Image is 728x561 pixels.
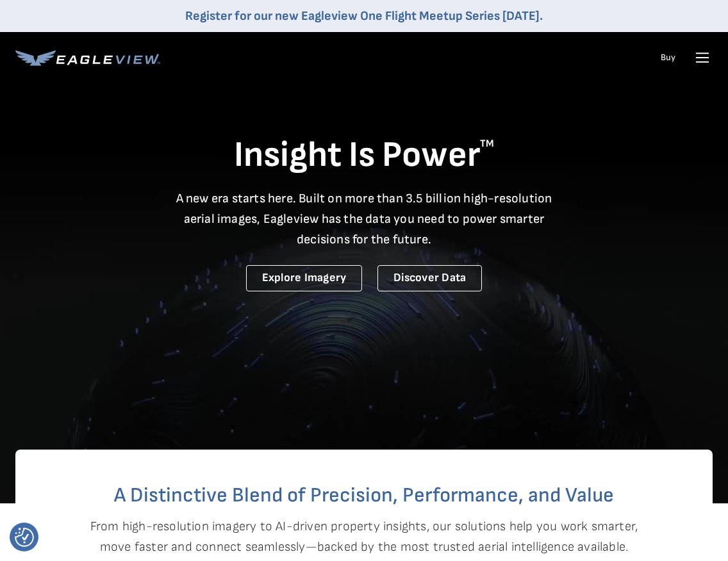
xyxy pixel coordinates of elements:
[15,133,713,178] h1: Insight Is Power
[377,265,482,291] a: Discover Data
[480,138,494,150] sup: TM
[90,516,638,557] p: From high-resolution imagery to AI-driven property insights, our solutions help you work smarter,...
[661,52,675,63] a: Buy
[168,188,560,250] p: A new era starts here. Built on more than 3.5 billion high-resolution aerial images, Eagleview ha...
[185,8,543,24] a: Register for our new Eagleview One Flight Meetup Series [DATE].
[15,528,34,547] button: Consent Preferences
[15,528,34,547] img: Revisit consent button
[67,485,661,506] h2: A Distinctive Blend of Precision, Performance, and Value
[246,265,363,291] a: Explore Imagery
